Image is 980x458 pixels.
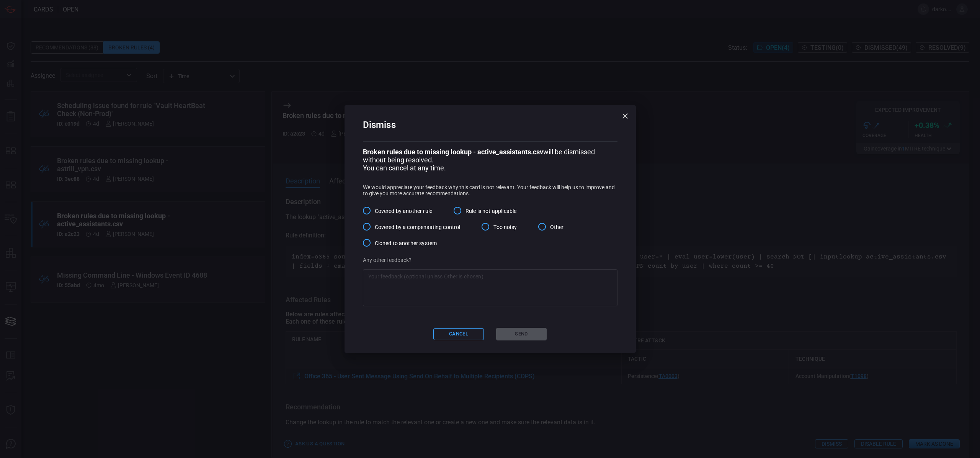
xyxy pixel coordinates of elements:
p: You can cancel at any time. [363,164,617,172]
b: Broken rules due to missing lookup - active_assistants.csv [363,148,543,156]
p: We would appreciate your feedback why this card is not relevant. Your feedback will help us to im... [363,184,617,196]
span: Other [550,223,564,231]
p: Any other feedback? [363,257,617,263]
span: Too noisy [493,223,516,231]
button: Cancel [433,328,484,340]
h2: Dismiss [363,118,617,142]
p: will be dismissed without being resolved. [363,148,617,164]
span: Covered by another rule [375,207,432,215]
span: Rule is not applicable [465,207,516,215]
span: Covered by a compensating control [375,223,461,231]
span: Cloned to another system [375,239,437,247]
